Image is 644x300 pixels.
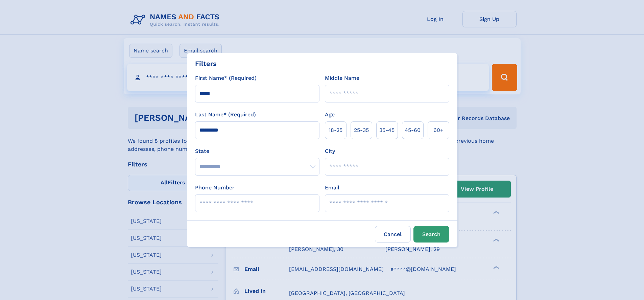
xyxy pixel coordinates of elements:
[379,126,395,134] span: 35‑45
[329,126,342,134] span: 18‑25
[325,147,335,155] label: City
[195,184,235,192] label: Phone Number
[195,111,256,119] label: Last Name* (Required)
[375,226,411,243] label: Cancel
[325,111,335,119] label: Age
[405,126,421,134] span: 45‑60
[195,74,257,82] label: First Name* (Required)
[325,74,359,82] label: Middle Name
[413,226,449,243] button: Search
[195,59,217,69] div: Filters
[195,147,319,155] label: State
[433,126,444,134] span: 60+
[325,184,339,192] label: Email
[354,126,369,134] span: 25‑35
